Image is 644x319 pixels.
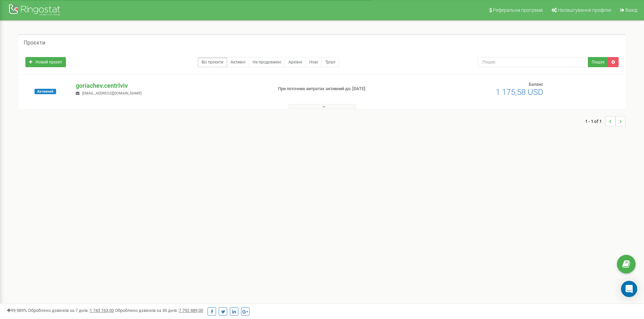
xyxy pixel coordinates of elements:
span: [EMAIL_ADDRESS][DOMAIN_NAME] [82,91,142,96]
a: Не продовжені [249,57,285,67]
a: Нові [306,57,322,67]
a: Архівні [285,57,306,67]
span: 1 - 1 of 1 [585,116,605,126]
h5: Проєкти [24,40,45,46]
u: 1 743 163,00 [90,308,114,313]
a: Тріал [321,57,339,67]
p: При поточних витратах активний до: [DATE] [278,86,419,92]
p: goriachev.centrlviv [76,81,267,90]
input: Пошук [478,57,588,67]
a: Новий проєкт [25,57,66,67]
span: Оброблено дзвінків за 30 днів : [115,308,203,313]
a: Всі проєкти [198,57,227,67]
span: 1 175,58 USD [496,87,543,97]
button: Пошук [588,57,608,67]
u: 7 792 489,00 [179,308,203,313]
span: Налаштування профілю [558,7,611,13]
span: Вихід [625,7,637,13]
div: Open Intercom Messenger [621,281,637,297]
span: Реферальна програма [493,7,543,13]
nav: ... [585,109,625,133]
a: Активні [227,57,249,67]
span: 99,989% [7,308,27,313]
span: Оброблено дзвінків за 7 днів : [28,308,114,313]
span: Баланс [529,82,543,87]
span: Активний [34,89,56,94]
